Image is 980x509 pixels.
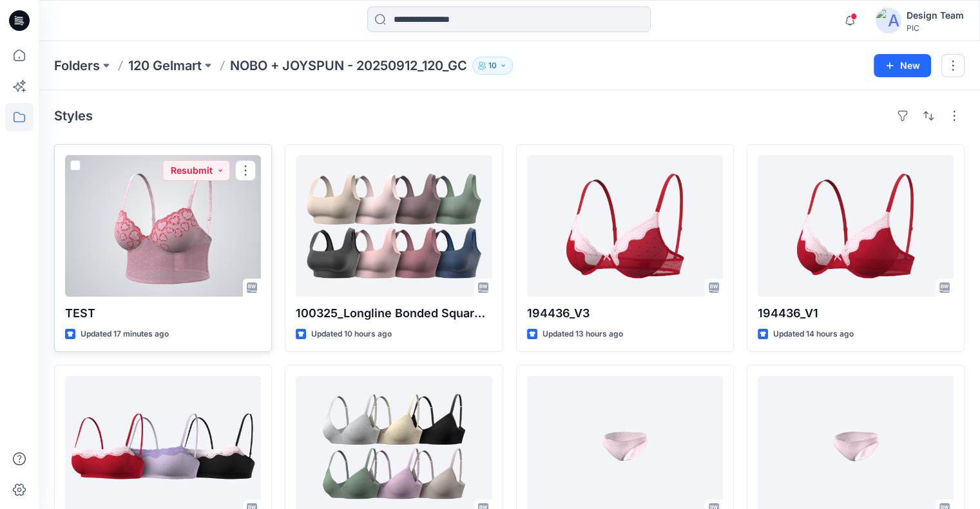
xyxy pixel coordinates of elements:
a: 120 Gelmart [128,57,202,75]
p: Updated 13 hours ago [543,328,623,341]
a: 194436_V1 [758,155,954,297]
button: New [874,54,931,77]
a: 194436_V3 [527,155,723,297]
a: 100325_Longline Bonded Square Neck Bra [296,155,492,297]
img: avatar [876,8,901,33]
p: 194436_V3 [527,304,723,322]
div: PIC [907,23,964,33]
a: Folders [54,57,100,75]
a: TEST [65,155,261,297]
p: Updated 10 hours ago [311,328,392,341]
p: TEST [65,304,261,322]
div: Design Team [907,8,964,23]
h4: Styles [54,108,93,124]
p: Updated 17 minutes ago [81,328,169,341]
p: NOBO + JOYSPUN - 20250912_120_GC [230,57,467,75]
p: 194436_V1 [758,304,954,322]
button: 10 [472,57,513,75]
p: Updated 14 hours ago [773,328,854,341]
p: 10 [488,59,497,73]
p: 100325_Longline Bonded Square Neck Bra [296,304,492,322]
